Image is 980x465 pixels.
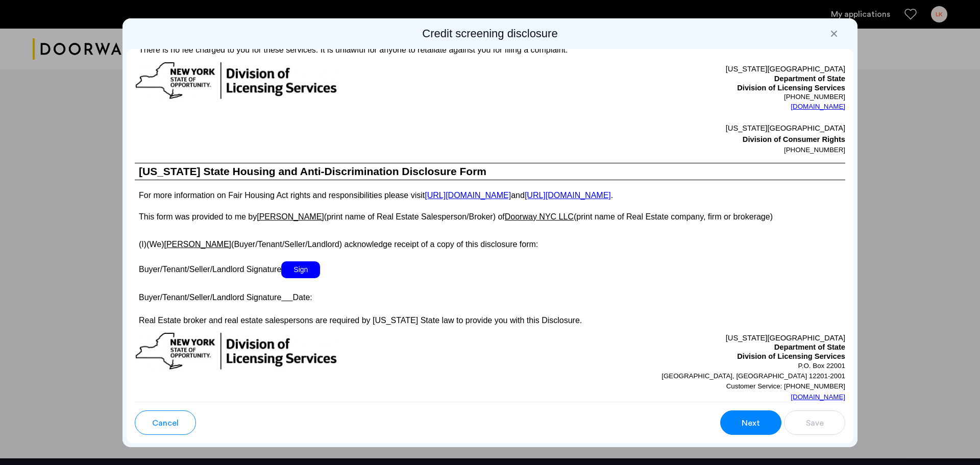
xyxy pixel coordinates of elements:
p: For more information on Fair Housing Act rights and responsibilities please visit and . [135,191,845,200]
p: Division of Licensing Services [490,352,845,361]
a: [URL][DOMAIN_NAME] [425,191,511,200]
span: Sign [281,261,320,278]
span: Buyer/Tenant/Seller/Landlord Signature [139,265,281,274]
span: Next [742,417,760,429]
p: Division of Consumer Rights [490,134,845,145]
span: Save [806,417,824,429]
a: [DOMAIN_NAME] [791,102,845,112]
span: Cancel [152,417,179,429]
u: [PERSON_NAME] [257,212,324,221]
p: P.O. Box 22001 [490,361,845,371]
a: [URL][DOMAIN_NAME] [525,191,611,200]
u: [PERSON_NAME] [164,240,231,249]
u: Doorway NYC LLC [505,212,574,221]
a: [DOMAIN_NAME] [791,392,845,402]
p: [US_STATE][GEOGRAPHIC_DATA] [490,61,845,75]
h1: [US_STATE] State Housing and Anti-Discrimination Disclosure Form [135,163,845,180]
p: Department of State [490,343,845,352]
h2: Credit screening disclosure [127,27,853,41]
p: This form was provided to me by (print name of Real Estate Salesperson/Broker) of (print name of ... [135,211,845,223]
p: (I)(We) (Buyer/Tenant/Seller/Landlord) acknowledge receipt of a copy of this disclosure form: [135,234,845,251]
p: [PHONE_NUMBER] [490,145,845,155]
p: Buyer/Tenant/Seller/Landlord Signature Date: [135,289,845,304]
button: button [784,410,845,435]
p: [GEOGRAPHIC_DATA], [GEOGRAPHIC_DATA] 12201-2001 [490,371,845,381]
p: Real Estate broker and real estate salespersons are required by [US_STATE] State law to provide y... [135,314,845,327]
p: [US_STATE][GEOGRAPHIC_DATA] [490,123,845,134]
p: [US_STATE][GEOGRAPHIC_DATA] [490,332,845,343]
button: button [135,410,196,435]
img: new-york-logo.png [135,332,338,371]
p: Department of State [490,75,845,84]
p: [PHONE_NUMBER] [490,93,845,101]
p: Customer Service: [PHONE_NUMBER] [490,381,845,391]
p: Division of Licensing Services [490,84,845,93]
button: button [720,410,781,435]
img: new-york-logo.png [135,61,338,101]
